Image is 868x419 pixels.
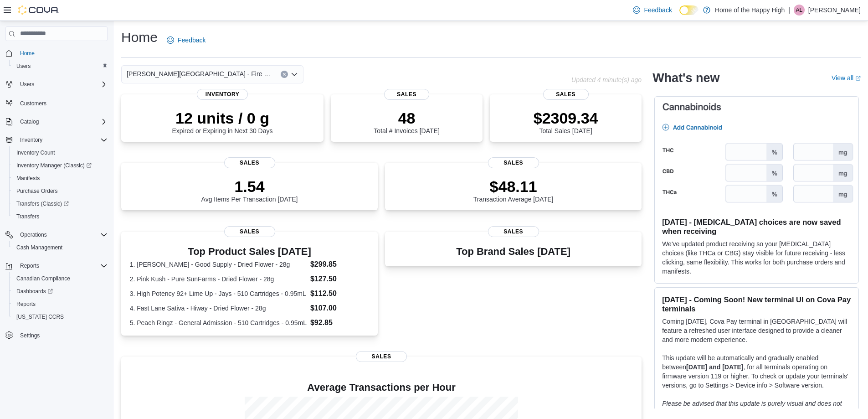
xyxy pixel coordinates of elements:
span: Cash Management [16,244,62,251]
input: Dark Mode [679,5,699,15]
button: Settings [2,329,111,342]
button: Catalog [16,116,42,127]
img: Cova [18,5,59,15]
span: Inventory [16,134,108,145]
a: Dashboards [13,286,56,297]
p: | [788,5,790,16]
span: Sales [224,157,275,168]
div: Adam Lamoureux [794,5,805,16]
button: Canadian Compliance [9,272,111,285]
dd: $127.50 [310,274,369,285]
span: Reports [13,299,108,310]
span: Washington CCRS [13,311,108,322]
span: Catalog [16,116,108,127]
p: 1.54 [201,177,298,196]
svg: External link [855,76,861,81]
button: Inventory Count [9,146,111,159]
a: Manifests [13,173,43,184]
dd: $299.85 [310,259,369,270]
button: Users [9,60,111,72]
a: View allExternal link [832,74,861,82]
a: Feedback [163,31,209,49]
dd: $112.50 [310,288,369,299]
h4: Average Transactions per Hour [128,382,634,393]
span: Sales [356,351,407,362]
span: Reports [20,262,39,269]
span: Sales [488,226,539,237]
p: This update will be automatically and gradually enabled between , for all terminals operating on ... [662,353,851,390]
button: Operations [16,229,51,240]
h2: What's new [652,71,719,85]
span: Users [16,79,108,90]
span: Catalog [20,118,39,125]
p: $48.11 [473,177,554,196]
span: Transfers (Classic) [13,198,108,209]
span: [PERSON_NAME][GEOGRAPHIC_DATA] - Fire & Flower [127,68,272,79]
span: Manifests [13,173,108,184]
a: Home [16,48,38,59]
h3: Top Product Sales [DATE] [130,246,370,257]
button: Clear input [281,71,288,78]
span: Operations [16,229,108,240]
span: Purchase Orders [13,186,108,197]
em: Please be advised that this update is purely visual and does not impact payment functionality. [662,400,842,416]
dt: 2. Pink Kush - Pure SunFarms - Dried Flower - 28g [130,274,307,284]
span: Settings [20,332,40,339]
button: Inventory [2,134,111,146]
button: Manifests [9,172,111,185]
a: Purchase Orders [13,186,62,197]
a: Inventory Manager (Classic) [13,160,95,171]
span: Manifests [16,175,40,182]
dt: 4. Fast Lane Sativa - Hiway - Dried Flower - 28g [130,304,307,313]
p: Home of the Happy High [715,5,785,16]
span: Users [13,61,108,72]
span: Canadian Compliance [16,275,70,282]
div: Transaction Average [DATE] [473,177,554,203]
div: Total Sales [DATE] [534,109,598,134]
p: Updated 4 minute(s) ago [571,76,642,83]
a: Settings [16,330,43,341]
h3: Top Brand Sales [DATE] [456,246,570,257]
a: Dashboards [9,285,111,298]
span: Inventory Count [13,147,108,158]
span: Feedback [178,36,205,45]
button: Operations [2,228,111,241]
a: Transfers (Classic) [13,198,72,209]
button: Cash Management [9,241,111,254]
a: Inventory Count [13,147,59,158]
a: Feedback [629,1,675,19]
span: Users [16,62,31,70]
span: Dark Mode [679,15,680,16]
button: Reports [2,259,111,272]
dd: $107.00 [310,303,369,314]
span: Cash Management [13,242,108,253]
span: Dashboards [13,286,108,297]
button: Customers [2,96,111,109]
span: Users [20,81,34,88]
a: Reports [13,299,39,310]
strong: [DATE] and [DATE] [686,363,743,371]
a: Users [13,61,34,72]
span: AL [796,5,803,16]
span: Feedback [644,5,672,15]
button: [US_STATE] CCRS [9,310,111,323]
div: Total # Invoices [DATE] [374,109,439,134]
button: Transfers [9,210,111,223]
button: Reports [16,260,43,271]
p: We've updated product receiving so your [MEDICAL_DATA] choices (like THCa or CBG) stay visible fo... [662,239,851,276]
span: Settings [16,330,108,341]
span: Reports [16,300,36,308]
span: Transfers (Classic) [16,200,69,207]
h1: Home [121,28,158,47]
p: Coming [DATE], Cova Pay terminal in [GEOGRAPHIC_DATA] will feature a refreshed user interface des... [662,317,851,344]
a: Customers [16,98,50,109]
span: Customers [20,100,46,107]
a: Canadian Compliance [13,273,74,284]
dt: 1. [PERSON_NAME] - Good Supply - Dried Flower - 28g [130,260,307,269]
a: [US_STATE] CCRS [13,311,67,322]
span: Dashboards [16,288,53,295]
button: Reports [9,298,111,310]
dd: $92.85 [310,317,369,328]
h3: [DATE] - [MEDICAL_DATA] choices are now saved when receiving [662,217,851,236]
button: Purchase Orders [9,185,111,197]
